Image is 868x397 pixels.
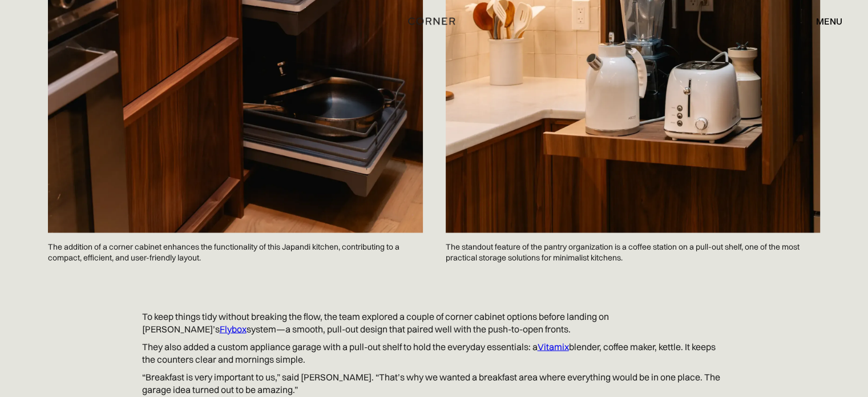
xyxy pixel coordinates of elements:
p: The standout feature of the pantry organization is a coffee station on a pull-out shelf, one of t... [446,232,821,271]
a: home [404,14,463,29]
p: The addition of a corner cabinet enhances the functionality of this Japandi kitchen, contributing... [48,232,423,271]
p: To keep things tidy without breaking the flow, the team explored a couple of corner cabinet optio... [142,310,726,335]
div: menu [816,17,842,26]
a: Flybox [220,323,247,334]
div: menu [805,11,842,31]
p: “Breakfast is very important to us,” said [PERSON_NAME]. “That’s why we wanted a breakfast area w... [142,371,726,395]
a: Vitamix [538,340,569,352]
p: They also added a custom appliance garage with a pull-out shelf to hold the everyday essentials: ... [142,340,726,365]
